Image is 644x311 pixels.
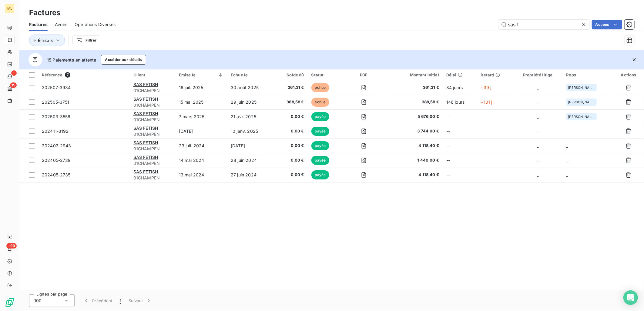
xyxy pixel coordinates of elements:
span: 7 [65,72,70,78]
span: _ [566,143,568,148]
span: 5 676,00 € [387,114,439,120]
span: SAS FETISH [133,96,158,102]
span: 0,00 € [278,114,304,120]
span: Référence [42,72,62,77]
div: Propriété litige [517,72,559,77]
button: Suivant [125,294,156,307]
span: 1 [120,298,121,304]
span: +101 j [481,99,492,105]
span: 4 118,40 € [387,143,439,149]
td: 27 juin 2024 [227,168,274,182]
td: 13 mai 2024 [175,168,227,182]
div: Open Intercom Messenger [623,290,638,305]
span: échue [311,98,330,107]
span: 202503-3556 [42,114,71,119]
span: SAS FETISH [133,125,158,131]
span: +99 [6,243,17,249]
td: 16 juil. 2025 [175,80,227,95]
span: 0,00 € [278,157,304,163]
span: 1 [11,70,17,76]
span: SAS FETISH [133,169,158,174]
span: payée [311,127,330,136]
span: 0,00 € [278,143,304,149]
div: Actions [617,72,640,77]
span: 202505-3751 [42,99,69,105]
span: Émise le [38,38,54,43]
span: _ [566,129,568,134]
span: 4 118,40 € [387,172,439,178]
span: 100 [34,298,42,304]
span: [PERSON_NAME] [568,115,595,119]
span: 0,00 € [278,128,304,134]
button: Actions [592,20,622,29]
div: Reps [566,72,610,77]
span: 01CHAMPEN [133,160,172,166]
span: payée [311,156,330,165]
span: [PERSON_NAME] [568,100,595,104]
td: -- [443,109,477,124]
button: Accéder aux détails [101,55,146,65]
span: 202411-3192 [42,129,69,134]
div: Client [133,72,172,77]
div: PDF [347,72,380,77]
span: SAS FETISH [133,140,158,145]
input: Rechercher [498,20,589,29]
td: [DATE] [175,124,227,139]
div: Solde dû [278,72,304,77]
td: 7 mars 2025 [175,109,227,124]
button: 1 [116,294,125,307]
div: Montant initial [387,72,439,77]
td: -- [443,124,477,139]
button: Filtrer [72,35,100,45]
img: Logo LeanPay [5,298,15,307]
span: Factures [29,22,48,28]
span: _ [537,99,539,105]
span: SAS FETISH [133,82,158,87]
span: _ [537,85,539,90]
span: +39 j [481,85,491,90]
td: 29 juin 2025 [227,95,274,109]
span: payée [311,112,330,121]
div: Retard [481,72,509,77]
span: 01CHAMPEN [133,102,172,108]
span: _ [537,129,539,134]
span: 3 744,00 € [387,128,439,134]
span: payée [311,141,330,150]
td: -- [443,139,477,153]
span: 388,58 € [387,99,439,105]
td: 30 août 2025 [227,80,274,95]
span: 388,58 € [278,99,304,105]
td: 84 jours [443,80,477,95]
span: _ [537,158,539,163]
td: -- [443,153,477,168]
div: ML [5,4,15,13]
span: 15 Paiements en attente [47,57,96,63]
span: Opérations Diverses [75,22,116,28]
td: 146 jours [443,95,477,109]
span: 202507-3934 [42,85,71,90]
span: _ [566,158,568,163]
span: _ [566,172,568,177]
span: payée [311,170,330,179]
span: 0,00 € [278,172,304,178]
button: Précédent [79,294,116,307]
h3: Factures [29,7,60,18]
div: Statut [311,72,340,77]
span: 01CHAMPEN [133,117,172,123]
td: 10 janv. 2025 [227,124,274,139]
span: _ [537,172,539,177]
span: 01CHAMPEN [133,131,172,137]
span: 361,31 € [278,85,304,91]
td: 28 juin 2024 [227,153,274,168]
div: Échue le [231,72,271,77]
span: 1 440,00 € [387,157,439,163]
td: 21 avr. 2025 [227,109,274,124]
td: 14 mai 2024 [175,153,227,168]
span: 15 [10,82,17,88]
span: échue [311,83,330,92]
span: Avoirs [55,22,67,28]
td: [DATE] [227,139,274,153]
span: 361,31 € [387,85,439,91]
td: 23 juil. 2024 [175,139,227,153]
span: 01CHAMPEN [133,146,172,152]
